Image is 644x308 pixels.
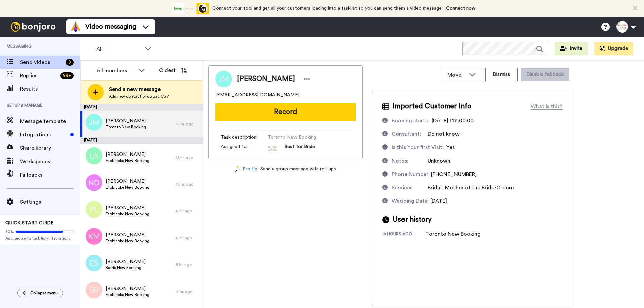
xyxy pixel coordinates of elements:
span: Video messaging [85,22,136,32]
a: Pro tip [235,166,257,173]
div: 4 hr. ago [176,289,200,294]
div: [DATE] [80,104,203,111]
span: All [96,45,141,53]
div: 15 hr. ago [176,155,200,160]
span: Barrie New Booking [106,265,146,270]
div: Toronto New Booking [426,230,481,238]
span: Etobicoke New Booking [106,211,149,217]
span: Yes [446,145,455,150]
span: Etobicoke New Booking [106,238,149,244]
button: Disable fallback [521,68,569,81]
span: Etobicoke New Booking [106,158,149,163]
span: [EMAIL_ADDRESS][DOMAIN_NAME] [215,91,299,98]
button: Dismiss [485,68,518,81]
span: Unknown [428,158,450,164]
span: Do not know [428,131,460,137]
div: Is this Your first Visit: [392,143,444,151]
button: Upgrade [594,42,633,55]
span: [PERSON_NAME] [106,151,149,158]
span: Add new contact or upload CSV [109,94,169,99]
img: bj-logo-header-white.svg [8,22,58,32]
span: [PERSON_NAME] [106,178,149,185]
span: Send videos [20,58,63,66]
span: Toronto New Booking [268,134,331,141]
span: [PERSON_NAME] [237,74,295,84]
img: jm.png [86,114,102,131]
span: Move [447,71,466,79]
a: Connect now [446,6,475,11]
span: 80% [5,229,14,234]
button: Invite [555,42,588,55]
button: Collapse menu [17,289,63,297]
img: pl.png [86,201,102,218]
span: [DATE] [430,198,447,204]
img: Image of Joelle Monje [215,71,232,87]
span: [PERSON_NAME] [106,285,149,292]
img: km.png [86,228,102,245]
span: [PHONE_NUMBER] [431,172,477,177]
span: Workspaces [20,158,80,166]
div: Wedding Date [392,197,428,205]
span: Imported Customer Info [393,101,471,111]
span: Send a new message [109,85,169,94]
div: Consultant: [392,130,421,138]
div: Notes: [392,157,408,165]
span: [DATE]T17:00:00 [432,118,474,123]
div: 18 hr. ago [176,121,200,127]
span: QUICK START GUIDE [5,221,54,225]
div: 6 hr. ago [176,235,200,241]
span: [PERSON_NAME] [106,258,146,265]
img: 91623c71-7e9f-4b80-8d65-0a2994804f61-1625177954.jpg [268,143,278,153]
span: Task description : [221,134,268,141]
span: Fallbacks [20,171,80,179]
span: Etobicoke New Booking [106,292,149,297]
button: Record [215,103,356,121]
span: Etobicoke New Booking [106,185,149,190]
span: Toronto New Booking [106,124,146,130]
span: [PERSON_NAME] [106,205,149,211]
div: 5 hr. ago [176,262,200,267]
img: sp.png [86,282,102,298]
span: Settings [20,198,80,206]
span: [PERSON_NAME] [106,232,149,238]
span: Add people to task list/Integrations [5,236,75,241]
div: What is this? [531,102,563,110]
div: All members [97,67,135,75]
div: [DATE] [80,137,203,144]
div: 6 hr. ago [176,208,200,214]
img: la.png [86,147,102,164]
span: Results [20,85,80,93]
div: Phone Number [392,170,428,178]
img: vm-color.svg [70,21,81,32]
span: User history [393,214,432,225]
div: - Send a group message with roll-ups [208,166,363,173]
div: 9 [66,59,74,66]
div: 13 hr. ago [176,182,200,187]
span: Integrations [20,131,68,139]
span: [PERSON_NAME] [106,118,146,124]
div: animation [172,3,209,14]
span: Bridal, Mother of the Bride/Groom [428,185,514,190]
div: 18 hours ago [382,231,426,238]
img: es.png [86,255,102,271]
img: nd.png [86,174,102,191]
span: Share library [20,144,80,152]
div: Services: [392,184,414,192]
span: Connect your tool and get all your customers loading into a tasklist so you can send them a video... [212,6,443,11]
span: Collapse menu [30,290,58,296]
div: Booking starts: [392,117,429,125]
span: Message template [20,117,80,125]
img: magic-wand.svg [235,166,241,173]
button: Oldest [154,64,193,77]
span: Assigned to: [221,143,268,153]
div: 99 + [60,72,74,79]
span: Replies [20,72,58,80]
span: Best for Bride [284,143,315,153]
